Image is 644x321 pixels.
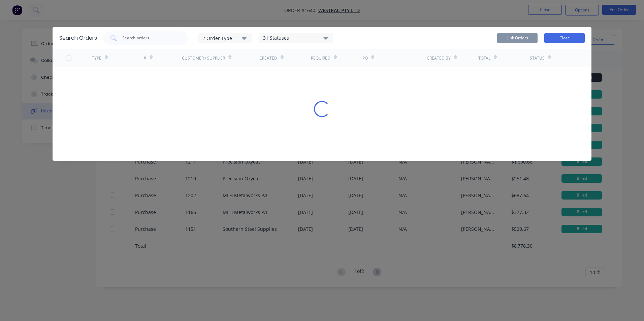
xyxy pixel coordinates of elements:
button: Link Orders [497,33,538,43]
div: PO [362,55,368,61]
input: Search orders... [122,35,178,41]
div: Created [259,55,277,61]
div: Required [311,55,330,61]
div: Total [478,55,490,61]
div: Customer / Supplier [182,55,225,61]
div: TYPE [92,55,101,61]
div: Status [530,55,545,61]
div: 2 Order Type [202,34,248,41]
div: # [143,55,146,61]
div: 31 Statuses [259,34,332,42]
button: 2 Order Type [198,33,252,43]
button: Close [544,33,585,43]
div: Created By [427,55,451,61]
div: Search Orders [59,34,97,42]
